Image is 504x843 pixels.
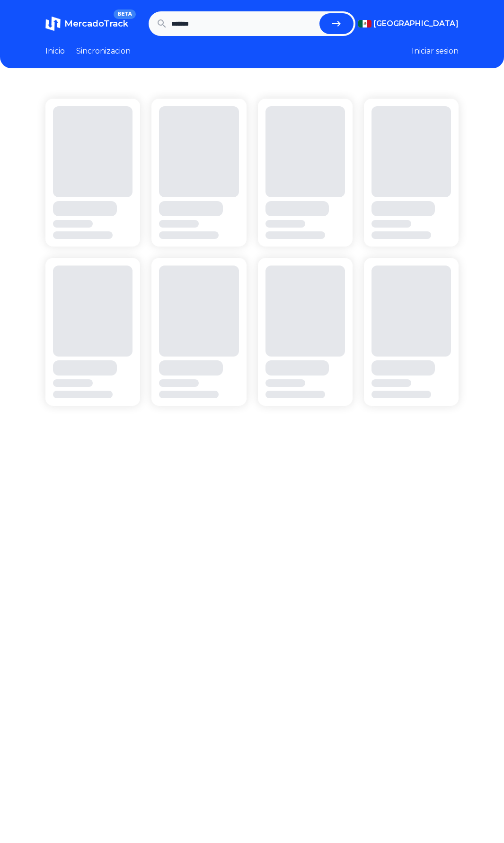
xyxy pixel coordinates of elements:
span: BETA [114,9,136,19]
img: MercadoTrack [45,16,61,31]
span: [GEOGRAPHIC_DATA] [373,18,459,29]
button: [GEOGRAPHIC_DATA] [358,18,459,29]
img: Mexico [358,20,371,27]
a: MercadoTrackBETA [45,16,128,31]
a: Inicio [45,46,65,57]
a: Sincronizacion [76,46,131,57]
span: MercadoTrack [64,18,128,29]
button: Iniciar sesion [412,46,459,57]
